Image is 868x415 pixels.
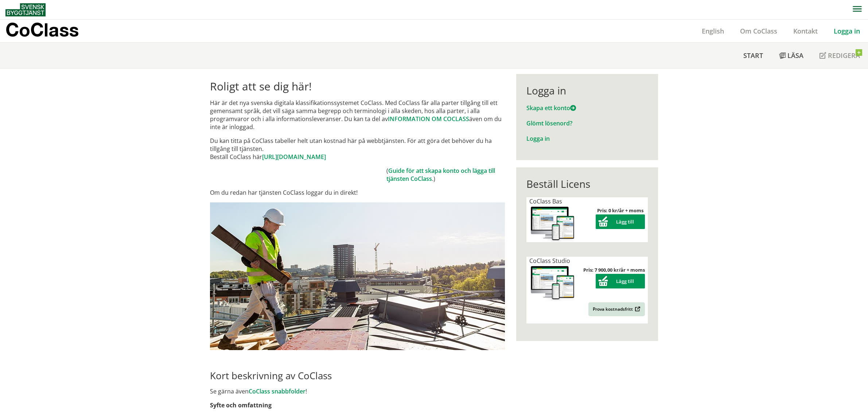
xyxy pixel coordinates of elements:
img: Svensk Byggtjänst [5,3,46,16]
img: login.jpg [210,202,505,350]
span: CoClass Bas [529,197,562,205]
a: Start [735,43,771,68]
strong: Pris: 7 900,00 kr/år + moms [583,267,645,273]
a: Lägg till [596,218,645,225]
p: CoClass [5,26,79,34]
a: CoClass snabbfolder [249,387,305,395]
p: Om du redan har tjänsten CoClass loggar du in direkt! [210,189,505,197]
img: Outbound.png [634,306,641,312]
span: CoClass Studio [529,257,570,265]
span: Läsa [787,51,803,60]
div: Beställ Licens [526,178,648,190]
a: Logga in [526,135,550,143]
p: Här är det nya svenska digitala klassifikationssystemet CoClass. Med CoClass får alla parter till... [210,99,505,131]
h2: Kort beskrivning av CoClass [210,370,505,381]
strong: Pris: 0 kr/år + moms [597,207,643,214]
strong: Syfte och omfattning [210,401,272,409]
p: Du kan titta på CoClass tabeller helt utan kostnad här på webbtjänsten. För att göra det behöver ... [210,137,505,161]
button: Lägg till [596,214,645,229]
img: coclass-license.jpg [529,265,576,302]
a: Om CoClass [732,27,785,35]
a: Skapa ett konto [526,104,576,112]
a: Glömt lösenord? [526,119,572,127]
p: Se gärna även ! [210,387,505,395]
td: ( .) [386,167,505,183]
a: [URL][DOMAIN_NAME] [262,153,326,161]
a: CoClass [5,20,94,42]
a: Lägg till [596,278,645,284]
a: Logga in [826,27,868,35]
a: English [694,27,732,35]
h1: Roligt att se dig här! [210,80,505,93]
button: Lägg till [596,274,645,288]
span: Start [743,51,763,60]
img: coclass-license.jpg [529,205,576,242]
a: Guide för att skapa konto och lägga till tjänsten CoClass [386,167,495,183]
a: Kontakt [785,27,826,35]
a: INFORMATION OM COCLASS [388,115,469,123]
div: Logga in [526,84,648,97]
a: Läsa [771,43,811,68]
a: Prova kostnadsfritt [588,302,645,316]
